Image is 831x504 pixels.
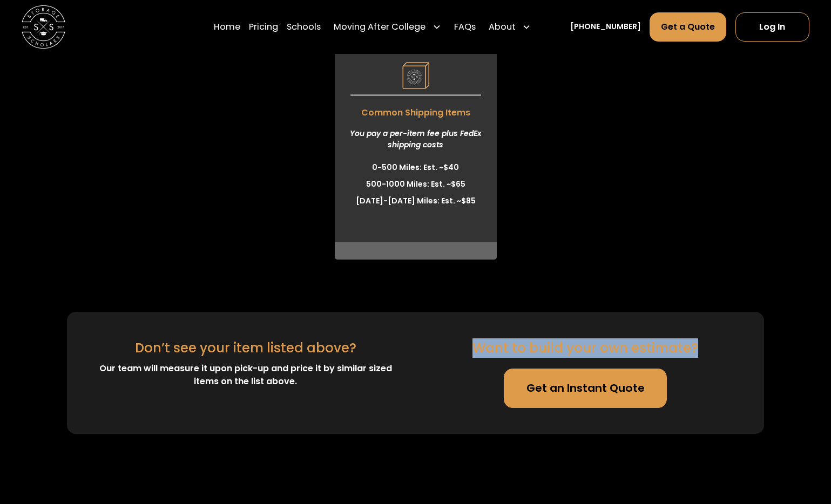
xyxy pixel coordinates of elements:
div: About [484,12,535,42]
a: Schools [287,12,321,42]
div: Moving After College [329,12,445,42]
span: Common Shipping Items [335,101,497,119]
div: Our team will measure it upon pick-up and price it by similar sized items on the list above. [93,362,398,388]
a: [PHONE_NUMBER] [570,22,641,33]
li: [DATE]-[DATE] Miles: Est. ~$85 [335,193,497,209]
img: Pricing Category Icon [402,62,429,89]
div: About [489,21,516,33]
li: 500-1000 Miles: Est. ~$65 [335,176,497,193]
li: 0-500 Miles: Est. ~$40 [335,159,497,176]
div: Want to build your own estimate? [472,338,698,358]
a: Log In [735,12,809,42]
a: FAQs [454,12,476,42]
div: Moving After College [334,21,425,33]
a: Pricing [249,12,278,42]
a: Get an Instant Quote [504,369,667,408]
div: Don’t see your item listed above? [135,338,356,358]
div: You pay a per-item fee plus FedEx shipping costs [335,119,497,159]
a: Get a Quote [650,12,726,42]
img: Storage Scholars main logo [22,5,65,49]
a: Home [214,12,240,42]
